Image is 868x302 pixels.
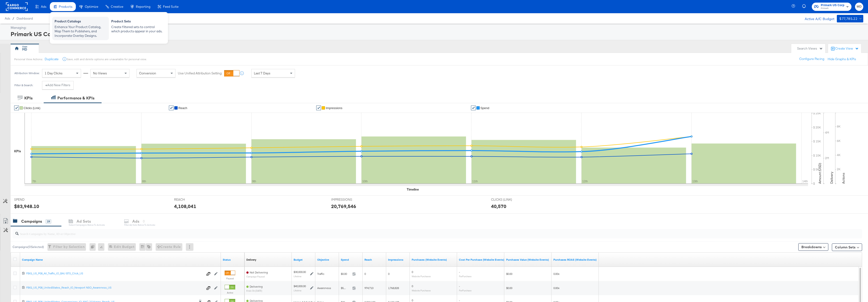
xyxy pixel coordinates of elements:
[341,272,351,276] span: $0.00
[553,272,560,276] span: 0.00x
[14,72,40,75] div: Attribution Window:
[246,275,268,278] sub: Campaign Paused
[17,17,33,20] a: Dashboard
[797,46,823,51] div: Search Views
[294,289,301,292] sub: Lifetime
[21,219,42,224] div: Campaigns
[5,17,10,20] span: Ads
[471,106,476,110] a: ✔
[317,286,331,290] span: Awareness
[246,258,256,262] div: Delivery
[459,298,460,302] span: -
[11,30,862,38] div: Primark US Corp
[14,203,39,210] div: $83,948.10
[254,71,270,75] span: Last 7 Days
[364,272,366,276] span: 0
[246,289,263,292] sub: ends on [DATE]
[316,106,321,110] a: ✔
[67,57,146,61] div: Save, edit and delete options are unavailable for personal view.
[412,289,431,292] sub: Website Purchases
[59,5,72,9] span: Products
[553,286,560,290] span: 0.00x
[341,286,351,290] span: $5,009.46
[45,71,63,75] span: 1 Day Clicks
[169,106,174,110] a: ✔
[553,258,597,262] a: The total value of the purchase actions divided by spend tracked by your Custom Audience pixel on...
[13,245,44,249] div: Campaigns ( 0 Selected)
[14,57,43,61] div: Personal View Actions:
[317,258,337,262] a: Your campaign's objective.
[136,5,150,9] span: Reporting
[459,284,460,288] span: -
[832,243,862,251] button: Column Sets
[45,83,47,87] strong: +
[412,258,455,262] a: The number of times a purchase was made tracked by your Custom Audience pixel on your website aft...
[828,57,856,61] button: Hide Graphs & KPIs
[85,5,98,9] span: Optimize
[139,71,156,75] span: Conversion
[407,187,419,192] div: Timeline
[364,258,384,262] a: The number of people your ad was served to.
[223,258,243,262] a: Shows the current state of your Ad Campaign.
[11,26,862,30] div: Managing:
[41,5,46,9] span: Ads
[459,289,471,292] sub: Per Purchase
[506,272,512,276] span: $0.00
[818,163,822,184] text: Amount (USD)
[250,271,268,274] span: Not Delivering
[246,258,256,262] a: Reflects the ability of your Ad Campaign to achieve delivery based on ad states, schedule and bud...
[24,106,40,110] span: Clicks (Link)
[111,5,123,9] span: Creative
[388,258,408,262] a: The number of times your ad was served. On mobile apps an ad is counted as served the first time ...
[26,286,203,290] a: FBIG_US_P08_UnitedStates_Reach_IO_Newport NSO_Awareness_US
[326,106,342,110] span: Impressions
[480,106,489,110] span: Spend
[225,291,235,294] label: Active
[26,272,203,275] div: FBIG_US_P08_All_Traffic_IO_BAU BTS_Click_US
[45,57,59,61] button: Duplicate
[26,272,203,276] a: FBIG_US_P08_All_Traffic_IO_BAU BTS_Click_US
[835,46,859,51] div: Create View
[841,173,846,184] text: Actions
[796,55,828,63] button: Configure Pacing
[24,95,33,101] div: KPIs
[26,286,203,289] div: FBIG_US_P08_UnitedStates_Reach_IO_Newport NSO_Awareness_US
[42,81,74,89] button: +Add New Filters
[14,84,33,87] div: Filter & Search:
[317,272,324,276] span: Traffic
[14,197,50,202] span: SPEND
[412,284,413,288] span: 0
[90,243,98,251] div: 0
[491,197,526,202] span: CLICKS (LINK)
[294,258,313,262] a: The maximum amount you're willing to spend on your ads, on average each day or over the lifetime ...
[388,286,399,290] span: 1,768,828
[855,3,863,11] button: MD
[174,203,196,210] div: 4,108,041
[250,285,263,288] span: Delivering
[163,5,179,9] span: Feed Suite
[837,15,863,22] button: $77,785.22
[294,270,306,274] div: $30,000.00
[857,4,861,9] span: MD
[812,3,851,11] button: Primark US CorpPrimark
[412,298,413,302] span: 0
[22,258,219,262] a: Your campaign name.
[798,243,828,251] button: Breakdowns
[46,219,51,224] div: 19
[10,17,17,20] span: /
[174,197,210,202] span: REACH
[294,275,301,278] sub: Lifetime
[459,270,460,274] span: -
[57,95,94,101] div: Performance & KPIs
[412,275,431,278] sub: Website Purchases
[830,172,834,184] text: Delivery
[341,258,361,262] a: The total amount spent to date.
[14,149,21,153] div: KPIs
[178,71,222,76] label: Use Unified Attribution Setting:
[388,272,389,276] span: 0
[800,15,834,22] div: Active A/C Budget
[459,275,471,278] sub: Per Purchase
[294,284,306,288] div: $40,000.00
[19,227,781,236] input: Search Campaigns by Name, ID or Objective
